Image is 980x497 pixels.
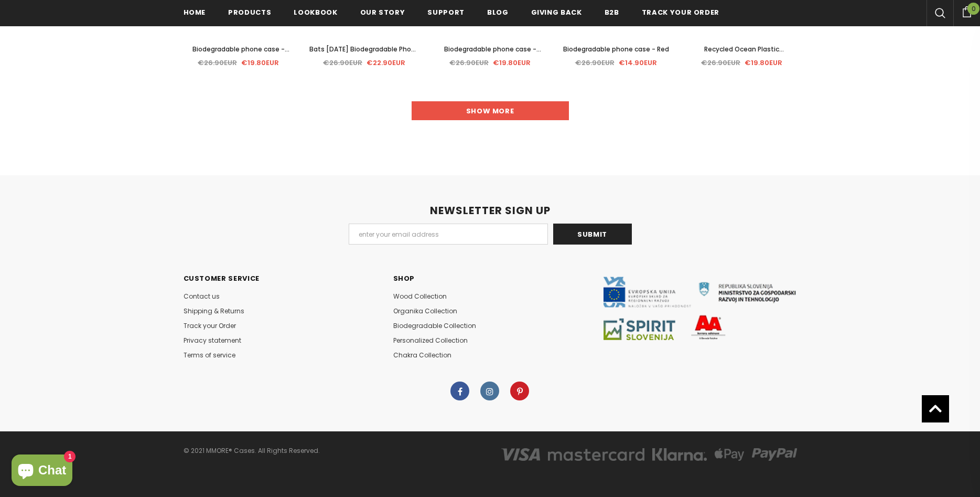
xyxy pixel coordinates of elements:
[393,319,476,333] a: Biodegradable Collection
[349,224,548,245] input: Email Address
[427,7,465,17] span: support
[393,336,468,345] span: Personalized Collection
[531,7,582,17] span: Giving back
[548,448,645,461] img: master
[642,7,719,17] span: Track your order
[192,45,289,65] span: Biodegradable phone case - Deep Sea Blue
[701,45,784,65] span: Recycled Ocean Plastic Transparent Phone Case
[184,336,241,345] span: Privacy statement
[184,348,235,363] a: Terms of service
[184,273,260,283] span: Customer Service
[198,58,237,68] span: €26.90EUR
[603,303,797,312] a: Javni razpis
[184,351,235,359] span: Terms of service
[184,319,236,333] a: Track your Order
[184,321,236,330] span: Track your Order
[412,101,569,120] a: Show more
[241,58,279,68] span: €19.80EUR
[294,7,337,17] span: Lookbook
[745,58,782,68] span: €19.80EUR
[8,454,76,489] inbox-online-store-chat: Shopify online store chat
[393,306,457,315] span: Organika Collection
[393,333,468,348] a: Personalized Collection
[967,3,979,15] span: 0
[652,448,707,461] img: american_express
[184,304,244,319] a: Shipping & Returns
[184,292,220,301] span: Contact us
[393,321,476,330] span: Biodegradable Collection
[561,44,671,55] a: Biodegradable phone case - Red
[449,58,489,68] span: €26.90EUR
[752,448,797,461] img: paypal
[501,448,540,461] img: visa
[619,58,657,68] span: €14.90EUR
[184,306,244,315] span: Shipping & Returns
[444,45,541,65] span: Biodegradable phone case - Natural White
[493,58,531,68] span: €19.80EUR
[367,58,405,68] span: €22.90EUR
[430,203,551,218] span: NEWSLETTER SIGN UP
[360,7,405,17] span: Our Story
[323,58,362,68] span: €26.90EUR
[393,351,451,359] span: Chakra Collection
[487,7,509,17] span: Blog
[393,348,451,363] a: Chakra Collection
[309,45,419,65] span: Bats [DATE] Biodegradable Phone Case - Black
[563,45,669,54] span: Biodegradable phone case - Red
[605,7,619,17] span: B2B
[393,289,447,304] a: Wood Collection
[309,44,419,55] a: Bats [DATE] Biodegradable Phone Case - Black
[228,7,271,17] span: Products
[701,58,740,68] span: €26.90EUR
[393,273,415,283] span: SHOP
[687,44,797,55] a: Recycled Ocean Plastic Transparent Phone Case
[393,292,447,301] span: Wood Collection
[184,7,206,17] span: Home
[553,224,632,245] input: Submit
[575,58,615,68] span: €26.90EUR
[184,289,220,304] a: Contact us
[184,443,482,458] div: © 2021 MMORE® Cases. All Rights Reserved.
[393,304,457,319] a: Organika Collection
[603,277,797,340] img: Javni Razpis
[435,44,545,55] a: Biodegradable phone case - Natural White
[184,44,294,55] a: Biodegradable phone case - Deep Sea Blue
[184,333,241,348] a: Privacy statement
[953,5,980,17] a: 0
[715,448,744,461] img: apple_pay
